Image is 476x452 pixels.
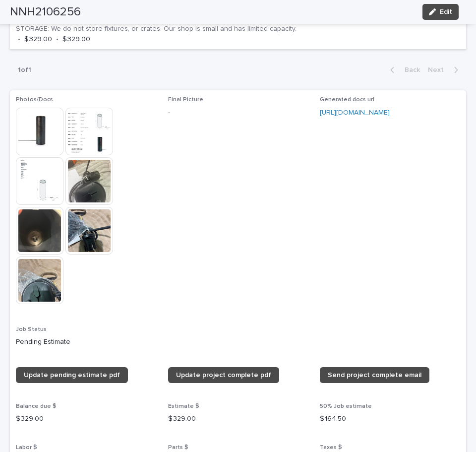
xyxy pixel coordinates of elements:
[168,367,279,383] a: Update project complete pdf
[16,326,47,332] span: Job Status
[440,8,452,15] span: Edit
[24,372,120,379] span: Update pending estimate pdf
[176,372,271,379] span: Update project complete pdf
[320,97,374,103] span: Generated docs url
[16,367,128,383] a: Update pending estimate pdf
[320,403,372,409] span: 50% Job estimate
[16,403,57,409] span: Balance due $
[168,108,308,118] p: -
[168,445,188,451] span: Parts $
[10,5,81,19] h2: NNH2106256
[382,65,424,74] button: Back
[24,35,52,44] p: $ 329.00
[424,65,466,74] button: Next
[168,97,203,103] span: Final Picture
[399,66,420,73] span: Back
[320,109,390,116] a: [URL][DOMAIN_NAME]
[16,414,156,424] p: $ 329.00
[168,414,308,424] p: $ 329.00
[168,403,199,409] span: Estimate $
[320,445,342,451] span: Taxes $
[320,414,460,424] p: $ 164.50
[422,4,459,20] button: Edit
[328,372,421,379] span: Send project complete email
[16,337,460,347] p: Pending Estimate
[16,97,53,103] span: Photos/Docs
[10,58,39,82] p: 1 of 1
[18,35,20,44] p: •
[56,35,59,44] p: •
[320,367,429,383] a: Send project complete email
[62,35,90,44] p: $ 329.00
[16,445,37,451] span: Labor $
[428,66,450,73] span: Next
